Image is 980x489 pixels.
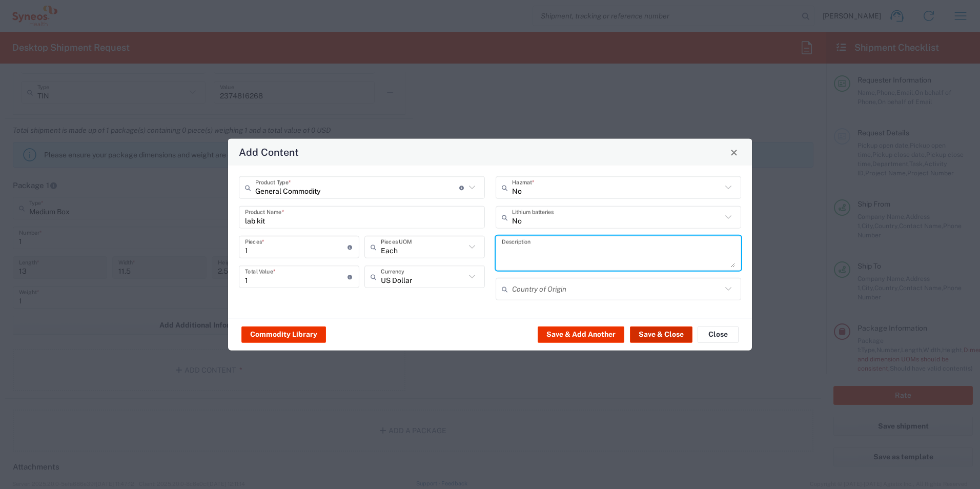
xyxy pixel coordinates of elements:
button: Close [727,145,741,159]
button: Save & Add Another [538,326,624,342]
button: Save & Close [630,326,692,342]
button: Close [698,326,739,342]
button: Commodity Library [241,326,326,342]
h4: Add Content [239,145,299,159]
